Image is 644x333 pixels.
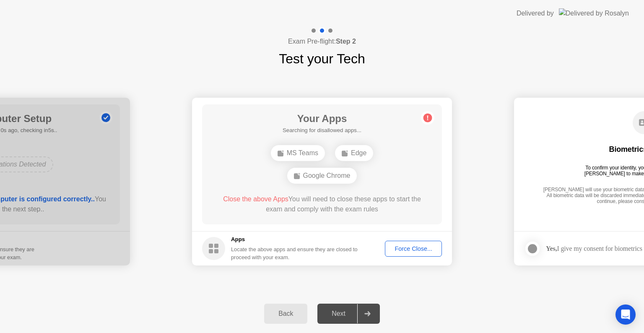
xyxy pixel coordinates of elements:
[559,8,629,18] img: Delivered by Rosalyn
[223,195,288,203] span: Close the above Apps
[279,49,365,69] h1: Test your Tech
[335,145,373,161] div: Edge
[546,245,557,252] strong: Yes,
[267,310,305,317] div: Back
[317,304,380,324] button: Next
[288,36,356,47] h4: Exam Pre-flight:
[231,245,358,261] div: Locate the above apps and ensure they are closed to proceed with your exam.
[231,235,358,244] h5: Apps
[264,304,307,324] button: Back
[283,126,361,135] h5: Searching for disallowed apps...
[283,111,361,126] h1: Your Apps
[385,241,442,257] button: Force Close...
[336,38,356,45] b: Step 2
[388,245,439,252] div: Force Close...
[615,304,636,325] div: Open Intercom Messenger
[287,168,357,184] div: Google Chrome
[517,8,554,18] div: Delivered by
[320,310,357,317] div: Next
[214,194,430,214] div: You will need to close these apps to start the exam and comply with the exam rules
[271,145,325,161] div: MS Teams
